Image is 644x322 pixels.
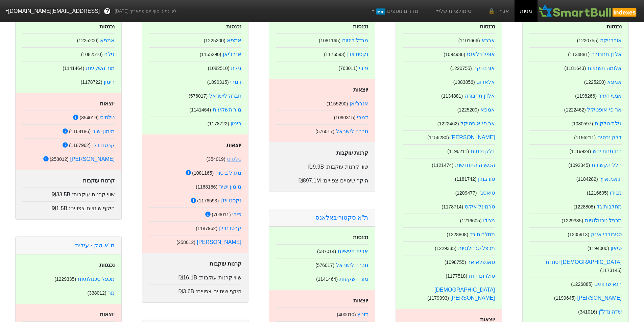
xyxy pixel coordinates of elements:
a: מר [108,290,115,296]
a: מגדל ביטוח [215,170,241,176]
small: ( 1155290 ) [327,101,348,106]
a: מימון ישיר [219,184,241,190]
strong: נכנסות [480,24,495,29]
a: אמפא [607,79,622,85]
small: ( 1168186 ) [196,184,217,190]
a: מגידו [483,218,495,223]
a: אמפא [227,38,241,43]
img: SmartBull [538,4,639,18]
span: ₪3.6B [178,289,194,294]
strong: נכנסות [353,24,368,29]
small: ( 1141464 ) [316,276,338,282]
small: ( 1194000 ) [588,246,609,251]
small: ( 258012 ) [50,156,69,162]
strong: יוצאות [100,101,115,106]
strong: נכנסות [353,234,368,240]
a: אנשי העיר [598,93,622,99]
small: ( 1081165 ) [192,170,214,176]
a: אופל בלאנס [467,51,495,57]
strong: קרנות עוקבות [210,261,241,267]
a: אר פי אופטיקל [587,107,622,113]
span: ₪9.9B [308,164,324,170]
a: [DEMOGRAPHIC_DATA] יסודות [546,259,622,265]
a: [PERSON_NAME] [577,295,622,301]
small: ( 1225200 ) [77,38,99,43]
a: קרסו נדלן [92,142,115,148]
a: מכפל טכנולוגיות [585,218,622,223]
small: ( 1141464 ) [63,66,84,71]
a: פיבי [359,65,368,71]
a: אלומה תשתיות [588,65,622,71]
a: אלדן תחבורה [464,93,495,99]
a: טלסיס [100,115,115,120]
a: מור השקעות [86,65,115,71]
a: סאנפלאואר [468,259,495,265]
small: ( 1090315 ) [207,79,229,85]
strong: קרנות עוקבות [83,178,115,183]
div: שווי קרנות עוקבות : [22,188,115,199]
small: ( 1098755 ) [445,259,466,265]
a: אלארום [476,79,495,85]
small: ( 1082510 ) [208,66,230,71]
small: ( 338012 ) [87,290,106,296]
span: לפי נתוני סוף יום מתאריך [DATE] [115,8,176,15]
a: רימון [104,79,115,85]
span: ? [105,7,109,16]
a: יו.אמ.איץ' [599,176,622,182]
a: [PERSON_NAME] [197,239,241,245]
a: שדה נדל"ן [599,309,622,315]
a: אר פי אופטיקל [460,121,495,126]
div: שווי קרנות עוקבות : [276,160,368,171]
small: ( 576017 ) [315,129,334,134]
small: ( 1156280 ) [427,135,449,140]
small: ( 354019 ) [79,115,98,120]
a: אנרג'יאן [350,101,368,106]
span: ₪1.5B [52,205,67,211]
a: טיאסג'י [478,190,495,196]
small: ( 1196211 ) [447,149,469,154]
small: ( 1176593 ) [197,198,219,203]
a: חברה לישראל [336,262,368,268]
strong: נכנסות [99,24,115,29]
a: אורבניקה [600,38,622,43]
a: רגא שרותים [594,281,622,287]
small: ( 576017 ) [315,263,334,268]
a: גילת [231,65,241,71]
strong: נכנסות [226,24,241,29]
small: ( 1134881 ) [568,52,590,57]
small: ( 1198266 ) [575,93,597,99]
small: ( 763011 ) [338,66,357,71]
strong: יוצאות [226,142,241,148]
a: דמרי [230,79,241,85]
a: [DEMOGRAPHIC_DATA][PERSON_NAME] [434,287,495,301]
small: ( 1083856 ) [453,79,475,85]
small: ( 587014 ) [317,249,336,254]
a: מגדל ביטוח [342,38,368,43]
a: מור השקעות [339,276,368,282]
strong: יוצאות [353,298,368,303]
small: ( 1181742 ) [455,176,477,182]
a: אנרג'יאן [223,51,241,57]
span: ₪16.1B [178,275,197,280]
strong: נכנסות [99,262,115,268]
small: ( 1101666 ) [458,38,480,43]
a: נקסט ויז'ן [347,51,368,57]
a: אמפא [480,107,495,113]
small: ( 1220755 ) [450,66,472,71]
a: הסימולציות שלי [432,4,477,18]
small: ( 1134881 ) [441,93,463,99]
a: טרמינל איקס [465,204,495,209]
small: ( 1228808 ) [573,204,595,209]
a: מור השקעות [213,107,241,113]
small: ( 1229335 ) [562,218,583,223]
small: ( 1225200 ) [457,107,479,113]
a: מחלבות גד [470,231,495,237]
small: ( 1080597 ) [571,121,593,126]
small: ( 1222462 ) [437,121,459,126]
a: חברה לישראל [336,128,368,134]
a: אורבניקה [473,65,495,71]
a: אברא [481,38,495,43]
small: ( 1092345 ) [568,163,590,168]
a: הכשרה התחדשות [455,162,495,168]
div: היקף שינויים צפויים : [22,201,115,213]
